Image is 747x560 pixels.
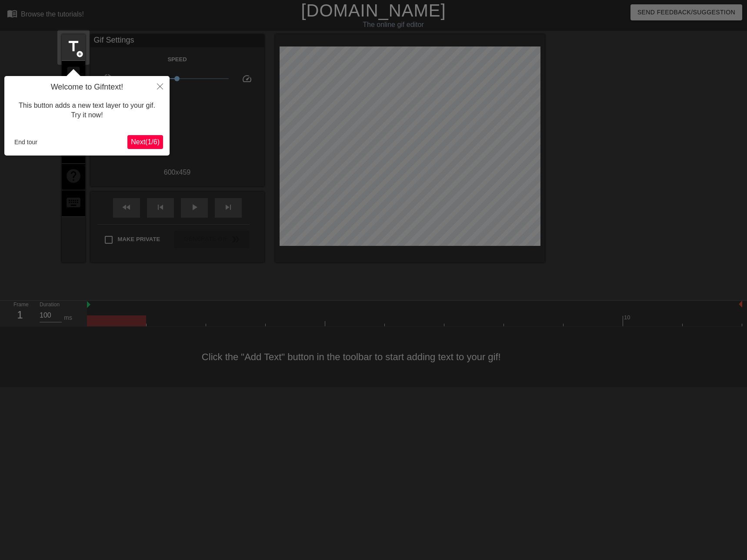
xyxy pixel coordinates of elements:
[11,83,163,92] h4: Welcome to Gifntext!
[11,92,163,129] div: This button adds a new text layer to your gif. Try it now!
[150,76,170,96] button: Close
[131,138,160,146] span: Next ( 1 / 6 )
[127,135,163,149] button: Next
[11,136,41,149] button: End tour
